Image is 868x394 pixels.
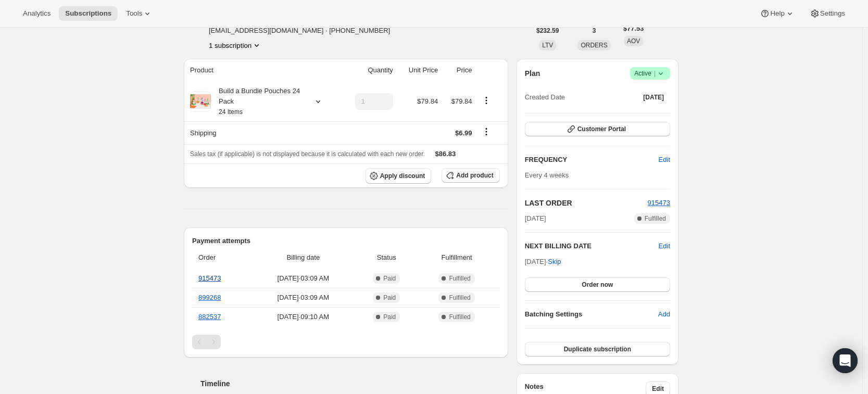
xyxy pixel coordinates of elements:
h6: Batching Settings [525,309,658,320]
button: Apply discount [366,168,432,184]
span: [DATE] · 03:09 AM [254,293,353,303]
a: 899268 [198,294,221,301]
span: $6.99 [455,129,472,137]
span: [DATE] · [525,258,561,265]
span: Help [770,9,784,18]
button: Tools [120,6,159,21]
h2: Timeline [200,378,508,389]
span: [EMAIL_ADDRESS][DOMAIN_NAME] · [PHONE_NUMBER] [209,26,390,36]
span: Duplicate subscription [564,345,631,353]
span: Fulfillment [420,252,494,263]
span: Edit [659,155,670,165]
div: Open Intercom Messenger [833,348,858,373]
nav: Pagination [192,335,500,349]
button: Subscriptions [59,6,118,21]
small: 24 Items [219,108,243,116]
span: Skip [548,257,561,267]
span: Sales tax (if applicable) is not displayed because it is calculated with each new order. [190,150,425,158]
button: $232.59 [530,23,565,38]
span: | [654,69,656,78]
span: Subscriptions [65,9,111,18]
button: Order now [525,277,670,292]
button: 915473 [648,198,670,208]
span: Paid [383,313,396,321]
span: $79.84 [417,97,438,105]
a: 915473 [198,274,221,282]
button: Help [753,6,801,21]
h2: Payment attempts [192,236,500,246]
button: Product actions [478,95,495,106]
span: Active [634,68,666,79]
button: 3 [586,23,602,38]
button: Analytics [17,6,57,21]
button: Add product [442,168,499,183]
h2: LAST ORDER [525,198,648,208]
span: Paid [383,274,396,283]
button: [DATE] [637,90,670,105]
span: [DATE] · 09:10 AM [254,312,353,322]
span: $86.83 [435,150,456,158]
span: Analytics [23,9,51,18]
button: Customer Portal [525,122,670,136]
span: Add product [456,171,493,180]
button: Edit [652,151,676,168]
span: AOV [627,37,640,45]
span: Fulfilled [449,274,470,283]
span: [DATE] [525,213,546,224]
span: Fulfilled [449,294,470,302]
h2: Plan [525,68,540,79]
button: Settings [803,6,851,21]
a: 915473 [648,199,670,207]
a: 882537 [198,313,221,321]
button: Shipping actions [478,126,495,137]
span: Created Date [525,92,565,103]
button: Add [652,306,676,323]
span: Every 4 weeks [525,171,569,179]
span: Order now [582,281,613,289]
h2: NEXT BILLING DATE [525,241,659,251]
span: Paid [383,294,396,302]
h2: FREQUENCY [525,155,659,165]
span: $79.84 [451,97,472,105]
th: Unit Price [396,59,441,82]
span: LTV [542,42,553,49]
span: Edit [652,385,664,393]
button: Edit [659,241,670,251]
th: Order [192,246,250,269]
span: Customer Portal [577,125,626,133]
span: [DATE] [643,93,664,101]
span: Fulfilled [645,214,666,223]
span: Apply discount [380,172,425,180]
span: $232.59 [536,27,559,35]
span: Settings [820,9,845,18]
span: $77.53 [623,23,644,34]
th: Shipping [184,121,341,144]
th: Price [441,59,475,82]
div: Build a Bundle Pouches 24 Pack [211,86,305,117]
span: 3 [593,27,596,35]
span: Tools [126,9,142,18]
th: Quantity [341,59,396,82]
span: Fulfilled [449,313,470,321]
th: Product [184,59,341,82]
span: Status [359,252,414,263]
button: Skip [542,253,567,270]
span: ORDERS [581,42,607,49]
button: Duplicate subscription [525,342,670,357]
span: Billing date [254,252,353,263]
span: Add [658,309,670,320]
span: [DATE] · 03:09 AM [254,273,353,284]
button: Product actions [209,40,262,50]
